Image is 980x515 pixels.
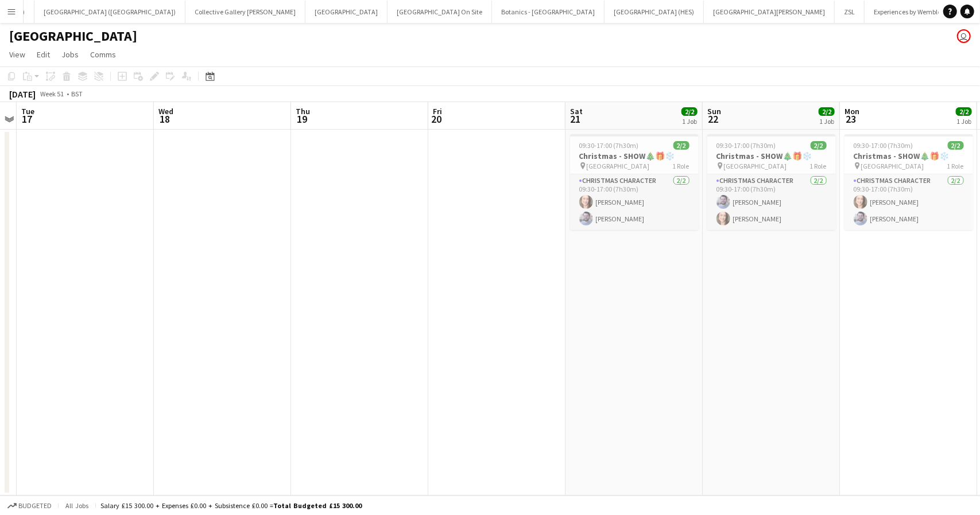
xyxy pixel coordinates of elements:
span: Week 51 [38,89,67,98]
span: Comms [90,49,116,60]
span: Budgeted [18,502,52,510]
span: 20 [431,112,442,126]
app-card-role: Christmas Character2/209:30-17:00 (7h30m)[PERSON_NAME][PERSON_NAME] [570,174,699,230]
span: View [9,49,25,60]
span: 09:30-17:00 (7h30m) [579,141,639,150]
a: View [5,47,30,62]
h3: Christmas - SHOW🎄🎁❄️ [570,151,699,161]
span: Jobs [61,49,79,60]
app-job-card: 09:30-17:00 (7h30m)2/2Christmas - SHOW🎄🎁❄️ [GEOGRAPHIC_DATA]1 RoleChristmas Character2/209:30-17:... [570,134,699,230]
button: Experiences by Wembley [865,1,954,23]
span: 2/2 [956,107,972,116]
a: Comms [86,47,121,62]
span: 1 Role [947,162,964,170]
app-card-role: Christmas Character2/209:30-17:00 (7h30m)[PERSON_NAME][PERSON_NAME] [707,174,836,230]
span: [GEOGRAPHIC_DATA] [724,162,787,170]
span: 23 [843,112,859,126]
span: 21 [568,112,583,126]
span: 2/2 [673,141,690,150]
span: 22 [706,112,721,126]
span: All jobs [63,501,91,510]
button: Collective Gallery [PERSON_NAME] [185,1,305,23]
button: Botanics - [GEOGRAPHIC_DATA] [492,1,605,23]
button: [GEOGRAPHIC_DATA][PERSON_NAME] [704,1,835,23]
app-card-role: Christmas Character2/209:30-17:00 (7h30m)[PERSON_NAME][PERSON_NAME] [845,174,973,230]
span: Thu [296,106,310,116]
button: [GEOGRAPHIC_DATA] On Site [388,1,492,23]
span: 09:30-17:00 (7h30m) [854,141,913,150]
div: 1 Job [956,117,971,126]
app-user-avatar: Eldina Munatay [957,29,971,43]
app-job-card: 09:30-17:00 (7h30m)2/2Christmas - SHOW🎄🎁❄️ [GEOGRAPHIC_DATA]1 RoleChristmas Character2/209:30-17:... [845,134,973,230]
span: [GEOGRAPHIC_DATA] [587,162,650,170]
a: Jobs [57,47,83,62]
span: Total Budgeted £15 300.00 [273,501,362,510]
span: 2/2 [948,141,964,150]
span: [GEOGRAPHIC_DATA] [861,162,924,170]
span: 1 Role [810,162,827,170]
span: Wed [158,106,173,116]
button: ZSL [835,1,865,23]
div: BST [71,89,83,98]
a: Edit [32,47,55,62]
div: 1 Job [819,117,834,126]
span: Fri [433,106,442,116]
div: 1 Job [682,117,697,126]
span: 2/2 [811,141,827,150]
span: 17 [20,112,34,126]
span: Tue [21,106,34,116]
span: Edit [37,49,50,60]
h1: [GEOGRAPHIC_DATA] [9,28,137,45]
div: [DATE] [9,88,36,100]
button: [GEOGRAPHIC_DATA] [305,1,388,23]
h3: Christmas - SHOW🎄🎁❄️ [707,151,836,161]
span: 2/2 [681,107,698,116]
span: 2/2 [819,107,835,116]
span: Sun [707,106,721,116]
span: 09:30-17:00 (7h30m) [716,141,776,150]
span: 18 [157,112,173,126]
app-job-card: 09:30-17:00 (7h30m)2/2Christmas - SHOW🎄🎁❄️ [GEOGRAPHIC_DATA]1 RoleChristmas Character2/209:30-17:... [707,134,836,230]
span: 19 [294,112,310,126]
span: Mon [845,106,859,116]
span: Sat [570,106,583,116]
button: [GEOGRAPHIC_DATA] ([GEOGRAPHIC_DATA]) [34,1,185,23]
button: [GEOGRAPHIC_DATA] (HES) [605,1,704,23]
button: Budgeted [6,500,53,512]
span: 1 Role [673,162,690,170]
div: Salary £15 300.00 + Expenses £0.00 + Subsistence £0.00 = [100,501,362,510]
h3: Christmas - SHOW🎄🎁❄️ [845,151,973,161]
